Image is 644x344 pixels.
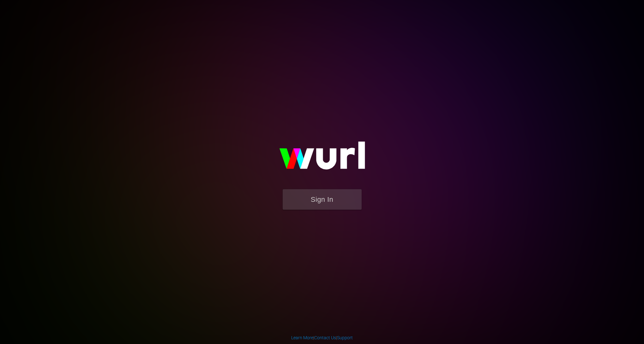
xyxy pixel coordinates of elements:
img: wurl-logo-on-black-223613ac3d8ba8fe6dc639794a292ebdb59501304c7dfd60c99c58986ef67473.svg [259,128,385,189]
div: | | [291,335,353,341]
a: Learn More [291,335,313,340]
button: Sign In [283,189,362,210]
a: Support [337,335,353,340]
a: Contact Us [314,335,336,340]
